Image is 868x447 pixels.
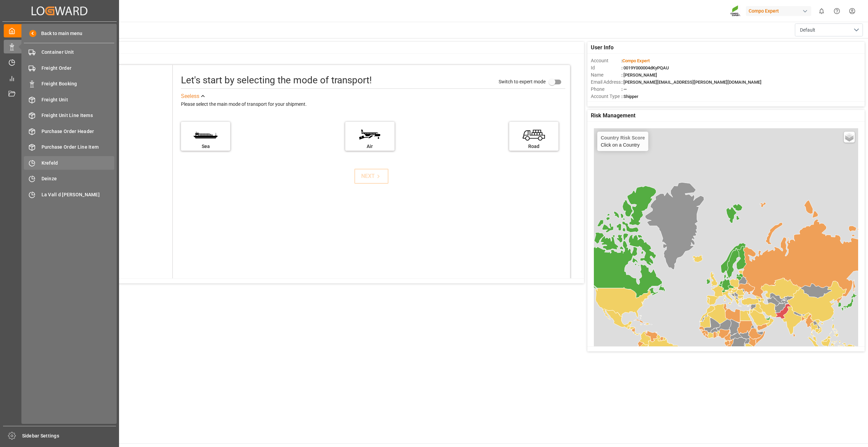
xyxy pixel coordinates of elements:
[349,143,391,150] div: Air
[591,57,621,64] span: Account
[181,73,372,87] div: Let's start by selecting the mode of transport!
[621,80,762,85] span: : [PERSON_NAME][EMAIL_ADDRESS][PERSON_NAME][DOMAIN_NAME]
[730,5,741,17] img: Screenshot%202023-09-29%20at%2010.02.21.png_1712312052.png
[41,96,115,103] span: Freight Unit
[601,135,645,148] div: Click on a Country
[41,175,115,182] span: Deinze
[24,172,114,185] a: Deinze
[4,87,115,101] a: Document Management
[621,72,657,78] span: : [PERSON_NAME]
[513,143,555,150] div: Road
[591,44,614,52] span: User Info
[361,172,382,180] div: NEXT
[591,64,621,71] span: Id
[24,140,114,154] a: Purchase Order Line Item
[591,79,621,86] span: Email Address
[41,80,115,87] span: Freight Booking
[746,4,814,17] button: Compo Expert
[621,65,669,70] span: : 0019Y000004dKyPQAU
[499,79,546,84] span: Switch to expert mode
[24,109,114,122] a: Freight Unit Line Items
[36,30,82,37] span: Back to main menu
[41,160,115,167] span: Krefeld
[591,86,621,93] span: Phone
[22,432,116,440] span: Sidebar Settings
[621,58,650,63] span: :
[601,135,645,140] h4: Country Risk Score
[41,65,115,72] span: Freight Order
[591,71,621,79] span: Name
[41,144,115,151] span: Purchase Order Line Item
[844,132,855,143] a: Layers
[829,3,845,19] button: Help Center
[4,24,115,37] a: My Cockpit
[591,93,621,100] span: Account Type
[621,87,627,92] span: : —
[181,92,199,100] div: See less
[24,156,114,169] a: Krefeld
[24,93,114,106] a: Freight Unit
[41,191,115,198] span: La Vall d [PERSON_NAME]
[184,143,227,150] div: Sea
[24,61,114,74] a: Freight Order
[181,100,565,109] div: Please select the main mode of transport for your shipment.
[41,128,115,135] span: Purchase Order Header
[24,46,114,59] a: Container Unit
[41,112,115,119] span: Freight Unit Line Items
[621,94,638,99] span: : Shipper
[24,188,114,201] a: La Vall d [PERSON_NAME]
[41,49,115,56] span: Container Unit
[354,169,388,184] button: NEXT
[814,3,829,19] button: show 0 new notifications
[591,112,635,120] span: Risk Management
[24,77,114,90] a: Freight Booking
[4,56,115,69] a: Timeslot Management
[4,71,115,85] a: My Reports
[795,23,863,36] button: open menu
[24,125,114,138] a: Purchase Order Header
[746,6,811,16] div: Compo Expert
[622,58,650,63] span: Compo Expert
[800,27,815,34] span: Default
